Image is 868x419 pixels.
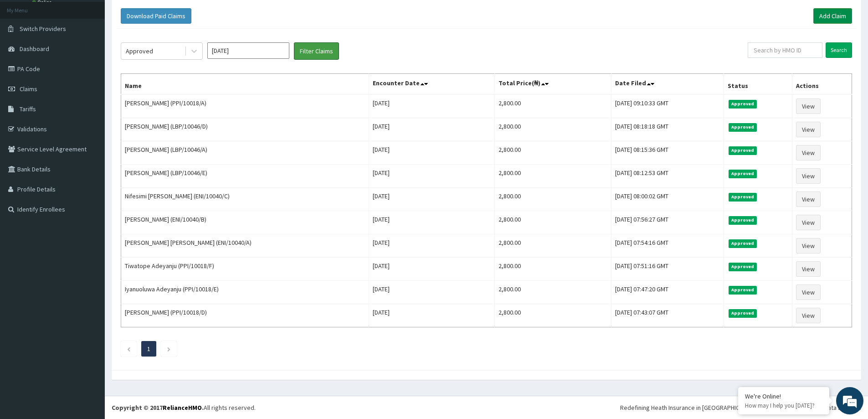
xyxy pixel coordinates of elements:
[121,234,369,258] td: [PERSON_NAME] [PERSON_NAME] (ENI/10040/A)
[207,42,289,59] input: Select Month and Year
[796,191,821,207] a: View
[724,74,792,95] th: Status
[745,392,822,400] div: We're Online!
[369,118,494,141] td: [DATE]
[369,211,494,234] td: [DATE]
[729,263,757,271] span: Approved
[121,258,369,281] td: Tiwatope Adeyanju (PPI/10018/F)
[494,304,611,327] td: 2,800.00
[611,281,724,304] td: [DATE] 07:47:20 GMT
[20,85,37,93] span: Claims
[20,105,36,113] span: Tariffs
[5,249,174,281] textarea: Type your message and hit 'Enter'
[796,98,821,114] a: View
[813,8,852,24] a: Add Claim
[369,281,494,304] td: [DATE]
[369,234,494,258] td: [DATE]
[494,211,611,234] td: 2,800.00
[796,168,821,184] a: View
[611,188,724,211] td: [DATE] 08:00:02 GMT
[121,141,369,165] td: [PERSON_NAME] (LBP/10046/A)
[494,258,611,281] td: 2,800.00
[121,188,369,211] td: Nifesimi [PERSON_NAME] (ENI/10040/C)
[369,304,494,327] td: [DATE]
[126,47,153,56] div: Approved
[745,402,822,409] p: How may I help you today?
[17,46,37,68] img: d_794563401_company_1708531726252_794563401
[47,51,153,63] div: Chat with us now
[611,74,724,95] th: Date Filed
[494,188,611,211] td: 2,800.00
[796,308,821,323] a: View
[149,5,171,26] div: Minimize live chat window
[729,100,757,108] span: Approved
[121,94,369,118] td: [PERSON_NAME] (PPI/10018/A)
[611,211,724,234] td: [DATE] 07:56:27 GMT
[729,239,757,248] span: Approved
[121,8,191,24] button: Download Paid Claims
[729,193,757,201] span: Approved
[121,211,369,234] td: [PERSON_NAME] (ENI/10040/B)
[729,309,757,317] span: Approved
[163,403,202,412] a: RelianceHMO
[105,396,868,419] footer: All rights reserved.
[121,304,369,327] td: [PERSON_NAME] (PPI/10018/D)
[369,74,494,95] th: Encounter Date
[494,141,611,165] td: 2,800.00
[147,345,150,353] a: Page 1 is your current page
[611,258,724,281] td: [DATE] 07:51:16 GMT
[494,94,611,118] td: 2,800.00
[494,165,611,188] td: 2,800.00
[167,345,171,353] a: Next page
[796,285,821,300] a: View
[494,281,611,304] td: 2,800.00
[611,304,724,327] td: [DATE] 07:43:07 GMT
[729,146,757,155] span: Approved
[796,145,821,160] a: View
[369,94,494,118] td: [DATE]
[796,122,821,137] a: View
[121,281,369,304] td: Iyanuoluwa Adeyanju (PPI/10018/E)
[620,403,861,412] div: Redefining Heath Insurance in [GEOGRAPHIC_DATA] using Telemedicine and Data Science!
[729,123,757,131] span: Approved
[121,118,369,141] td: [PERSON_NAME] (LBP/10046/D)
[611,141,724,165] td: [DATE] 08:15:36 GMT
[112,403,204,412] strong: Copyright © 2017 .
[796,261,821,277] a: View
[494,118,611,141] td: 2,800.00
[611,118,724,141] td: [DATE] 08:18:18 GMT
[729,216,757,224] span: Approved
[20,45,49,53] span: Dashboard
[53,115,126,207] span: We're online!
[369,258,494,281] td: [DATE]
[796,215,821,230] a: View
[611,94,724,118] td: [DATE] 09:10:33 GMT
[796,238,821,253] a: View
[121,74,369,95] th: Name
[748,42,822,58] input: Search by HMO ID
[494,74,611,95] th: Total Price(₦)
[127,345,131,353] a: Previous page
[611,234,724,258] td: [DATE] 07:54:16 GMT
[369,165,494,188] td: [DATE]
[369,188,494,211] td: [DATE]
[369,141,494,165] td: [DATE]
[611,165,724,188] td: [DATE] 08:12:53 GMT
[792,74,852,95] th: Actions
[729,170,757,178] span: Approved
[294,42,339,60] button: Filter Claims
[494,234,611,258] td: 2,800.00
[729,286,757,294] span: Approved
[826,42,852,58] input: Search
[20,25,66,33] span: Switch Providers
[121,165,369,188] td: [PERSON_NAME] (LBP/10046/E)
